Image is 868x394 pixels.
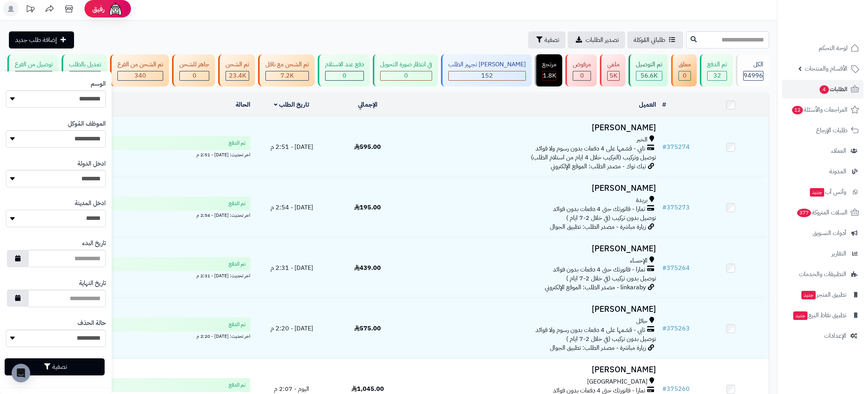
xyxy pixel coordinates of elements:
[782,183,863,201] a: وآتس آبجديد
[358,100,377,109] a: الإجمالي
[792,310,846,321] span: تطبيق نقاط البيع
[69,60,101,69] div: تعديل بالطلب
[796,208,811,218] span: 377
[108,1,123,17] img: ai-face.png
[274,100,309,109] a: تاريخ الطلب
[11,271,250,279] div: اخر تحديث: [DATE] - 2:31 م
[226,60,249,69] div: تم الشحن
[791,104,847,115] span: المراجعات والأسئلة
[68,119,106,128] label: الموظف المُوكل
[9,31,74,48] a: إضافة طلب جديد
[274,384,309,394] span: اليوم - 2:07 م
[573,71,591,80] div: 0
[533,54,564,86] a: مرتجع 1.8K
[639,100,656,109] a: العميل
[679,60,691,69] div: معلق
[782,121,863,140] a: طلبات الإرجاع
[782,327,863,345] a: الإعدادات
[118,71,163,80] div: 340
[270,263,313,273] span: [DATE] - 2:31 م
[544,35,559,45] span: تصفية
[636,71,662,80] div: 56622
[662,203,666,212] span: #
[550,222,646,232] span: زيارة مباشرة - مصدر الطلب: تطبيق الجوال
[815,10,861,26] img: logo-2.png
[371,54,439,86] a: في انتظار صورة التحويل 0
[608,71,619,80] div: 4973
[12,364,30,382] div: Open Intercom Messenger
[266,71,308,80] div: 7223
[796,207,847,218] span: السلات المتروكة
[627,54,670,86] a: تم التوصيل 56.6K
[354,203,381,212] span: 195.00
[698,54,734,86] a: تم الدفع 32
[708,71,727,80] div: 32
[636,60,662,69] div: تم التوصيل
[553,265,645,274] span: تمارا - فاتورتك حتى 4 دفعات بدون فوائد
[270,324,313,333] span: [DATE] - 2:20 م
[610,71,617,80] span: 5K
[662,203,690,212] a: #375273
[15,35,57,45] span: إضافة طلب جديد
[809,187,846,197] span: وآتس آب
[108,54,170,86] a: تم الشحن من الفرع 340
[782,80,863,98] a: الطلبات4
[636,317,648,326] span: حائل
[343,71,346,80] span: 0
[11,332,250,340] div: اخر تحديث: [DATE] - 2:20 م
[77,159,106,168] label: ادخل الدولة
[257,54,316,86] a: تم الشحن مع ناقل 7.2K
[134,71,146,80] span: 340
[792,105,803,115] span: 12
[236,100,250,109] a: الحالة
[832,248,846,259] span: التقارير
[229,260,246,268] span: تم الدفع
[380,60,432,69] div: في انتظار صورة التحويل
[564,54,598,86] a: مرفوض 0
[316,54,371,86] a: دفع عند الاستلام 0
[325,71,363,80] div: 0
[636,196,648,205] span: بريدة
[229,71,246,80] span: 23.4K
[637,135,648,144] span: الخبر
[83,71,87,80] span: 1
[782,265,863,283] a: التطبيقات والخدمات
[449,71,525,80] div: 152
[580,71,584,80] span: 0
[782,100,863,119] a: المراجعات والأسئلة12
[782,306,863,325] a: تطبيق نقاط البيعجديد
[60,54,108,86] a: تعديل بالطلب 1
[824,330,846,341] span: الإعدادات
[536,326,645,335] span: تابي - قسّمها على 4 دفعات بدون رسوم ولا فوائد
[193,71,196,80] span: 0
[782,162,863,181] a: المدونة
[229,139,246,147] span: تم الدفع
[543,71,556,80] span: 1.8K
[531,153,656,162] span: توصيل وتركيب (التركيب خلال 4 ايام من استلام الطلب)
[805,63,847,74] span: الأقسام والمنتجات
[439,54,533,86] a: [PERSON_NAME] تجهيز الطلب 152
[819,84,847,95] span: الطلبات
[281,71,294,80] span: 7.2K
[566,213,656,223] span: توصيل بدون تركيب (في خلال 2-7 ايام )
[829,166,846,177] span: المدونة
[782,244,863,263] a: التقارير
[21,1,40,19] a: تحديثات المنصة
[713,71,721,80] span: 32
[813,228,846,238] span: أدوات التسويق
[568,31,625,48] a: تصدير الطلبات
[354,324,381,333] span: 575.00
[553,205,645,214] span: تمارا - فاتورتك حتى 4 دفعات بدون فوائد
[662,324,666,333] span: #
[170,54,217,86] a: جاهز للشحن 0
[662,324,690,333] a: #375263
[481,71,493,80] span: 152
[662,384,666,394] span: #
[542,60,556,69] div: مرتجع
[782,224,863,242] a: أدوات التسويق
[354,142,381,152] span: 595.00
[92,4,105,14] span: رفيق
[816,125,847,136] span: طلبات الإرجاع
[679,71,691,80] div: 0
[270,142,313,152] span: [DATE] - 2:51 م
